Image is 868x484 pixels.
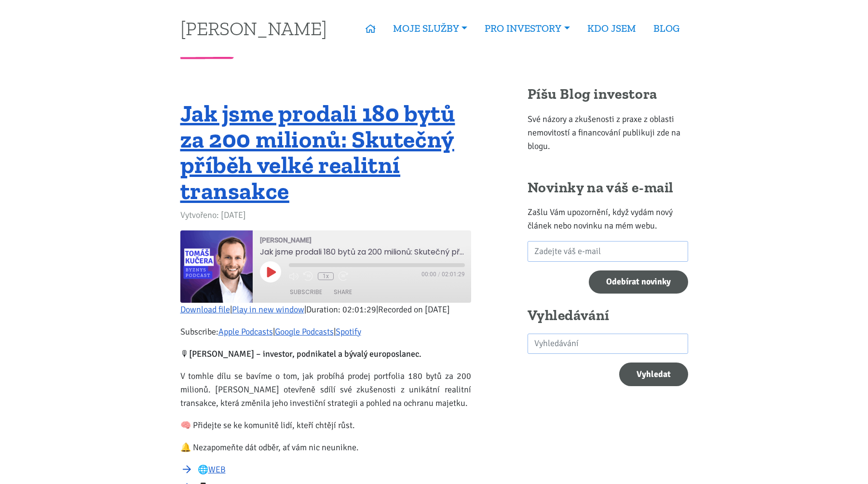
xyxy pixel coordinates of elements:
[318,272,334,280] button: Playback Speed
[232,304,304,315] a: Play in new window
[476,17,578,40] a: PRO INVESTORY
[528,334,688,354] input: search
[329,286,357,298] button: Share
[180,303,471,316] p: | | |
[378,304,450,315] span: Recorded on [DATE]
[589,270,688,294] input: Odebírat novinky
[384,17,476,40] a: MOJE SLUŽBY
[285,286,327,298] button: Subscribe
[619,363,688,386] button: Vyhledat
[180,369,471,410] p: V tomhle dílu se bavíme o tom, jak probíhá prodej portfolia 180 bytů za 200 milionů. [PERSON_NAME...
[528,307,688,325] h2: Vyhledávání
[260,261,281,282] button: Play Episode
[180,304,230,315] a: Download file
[275,326,334,337] a: Google Podcasts
[180,325,471,338] p: Subscribe: | |
[528,85,688,104] h2: Píšu Blog investora
[442,271,465,278] time: 02:01:29
[306,304,376,315] span: Duration: 02:01:29
[180,230,253,303] img: Tomáš Kučera
[438,271,440,278] span: /
[180,441,471,454] p: 🔔 Nezapomeňte dát odběr, ať vám nic neunikne.
[180,99,455,205] a: Jak jsme prodali 180 bytů za 200 milionů: Skutečný příběh velké realitní transakce
[189,349,421,359] strong: [PERSON_NAME] – investor, podnikatel a bývalý europoslanec.
[180,19,327,38] a: [PERSON_NAME]
[208,464,226,475] a: WEB
[421,271,436,278] time: 00:00
[180,208,471,222] div: Vytvořeno: [DATE]
[336,326,361,337] a: Spotify
[528,179,688,197] h2: Novinky na váš e-mail
[218,326,273,337] a: Apple Podcasts
[260,247,465,259] div: Jak jsme prodali 180 bytů za 200 milionů: Skutečný příběh velké realitní transakce
[180,347,471,361] p: 🎙
[528,241,688,262] input: Zadejte váš e-mail
[528,205,688,232] p: Zašlu Vám upozornění, když vydám nový článek nebo novinku na mém webu.
[579,17,645,40] a: KDO JSEM
[198,463,471,476] li: 🌐
[645,17,688,40] a: BLOG
[180,418,471,432] p: 🧠 Přidejte se ke komunitě lidí, kteří chtějí růst.
[528,112,688,153] p: Své názory a zkušenosti z praxe z oblasti nemovitostí a financování publikuji zde na blogu.
[289,263,465,267] div: Seek
[260,237,465,244] div: [PERSON_NAME]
